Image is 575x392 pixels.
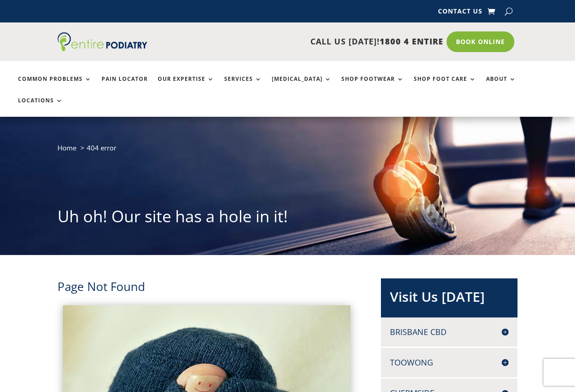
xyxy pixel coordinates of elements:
img: logo (1) [57,32,147,51]
a: Contact Us [438,8,482,18]
a: Services [224,76,262,95]
h2: Visit Us [DATE] [390,287,509,311]
a: Book Online [447,31,514,52]
a: Home [57,143,76,152]
nav: breadcrumb [57,142,517,160]
a: [MEDICAL_DATA] [272,76,332,95]
a: Common Problems [18,76,92,95]
h2: Page Not Found [57,278,356,299]
span: 404 error [87,143,116,152]
a: Our Expertise [158,76,214,95]
span: 1800 4 ENTIRE [380,36,443,47]
a: Pain Locator [102,76,148,95]
h4: Toowong [390,357,509,368]
a: Shop Footwear [341,76,404,95]
a: Entire Podiatry [57,44,147,53]
h1: Uh oh! Our site has a hole in it! [57,205,517,232]
p: CALL US [DATE]! [161,36,443,48]
a: About [486,76,516,95]
h4: Brisbane CBD [390,326,509,338]
a: Locations [18,97,63,117]
a: Shop Foot Care [414,76,476,95]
